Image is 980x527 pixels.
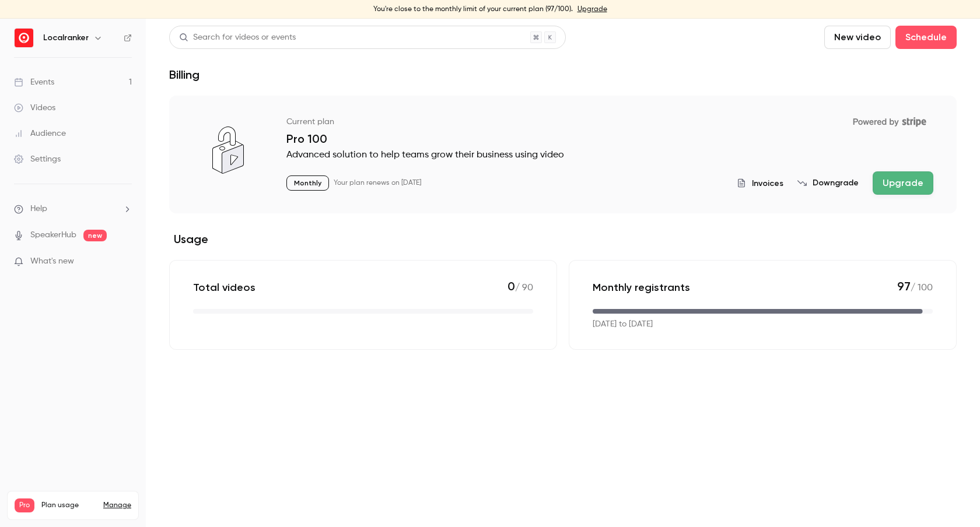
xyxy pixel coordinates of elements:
[14,203,132,215] li: help-dropdown-opener
[15,29,33,47] img: Localranker
[169,68,199,82] h1: Billing
[897,279,911,293] span: 97
[577,5,607,14] a: Upgrade
[334,178,421,188] p: Your plan renews on [DATE]
[593,318,653,331] p: [DATE] to [DATE]
[83,230,107,241] span: new
[41,501,96,510] span: Plan usage
[103,501,131,510] a: Manage
[873,171,933,195] button: Upgrade
[286,116,334,128] p: Current plan
[797,177,859,189] button: Downgrade
[286,175,329,191] p: Monthly
[752,177,783,189] span: Invoices
[14,153,61,165] div: Settings
[593,280,690,294] p: Monthly registrants
[15,498,34,512] span: Pro
[169,232,957,246] h2: Usage
[14,102,55,114] div: Videos
[895,26,957,49] button: Schedule
[286,132,933,146] p: Pro 100
[508,279,515,293] span: 0
[30,203,47,215] span: Help
[286,148,933,162] p: Advanced solution to help teams grow their business using video
[118,257,132,267] iframe: Noticeable Trigger
[169,96,957,350] section: billing
[14,128,66,139] div: Audience
[179,31,296,44] div: Search for videos or events
[30,255,74,268] span: What's new
[737,177,783,189] button: Invoices
[30,229,76,241] a: SpeakerHub
[897,279,933,295] p: / 100
[193,280,256,294] p: Total videos
[43,32,89,44] h6: Localranker
[14,76,54,88] div: Events
[508,279,533,295] p: / 90
[824,26,891,49] button: New video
